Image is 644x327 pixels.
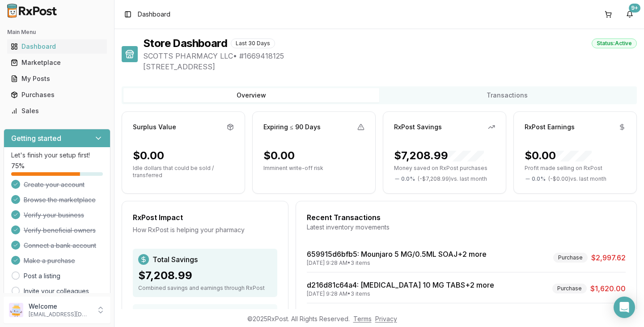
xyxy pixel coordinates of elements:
a: Sales [7,103,107,119]
h2: Main Menu [7,29,107,36]
button: Transactions [379,88,635,102]
button: 9+ [623,7,637,21]
span: $2,997.62 [591,252,626,263]
div: Sales [11,106,103,115]
div: Surplus Value [133,123,176,132]
p: Money saved on RxPost purchases [394,165,495,172]
p: Idle dollars that could be sold / transferred [133,165,234,179]
button: Dashboard [4,39,110,54]
div: RxPost Earnings [525,123,575,132]
span: Create your account [24,180,85,189]
div: [DATE] 9:28 AM • 3 items [307,259,487,267]
p: Let's finish your setup first! [11,151,103,160]
a: Invite your colleagues [24,287,89,296]
div: $0.00 [525,149,592,163]
img: RxPost Logo [4,4,61,18]
div: How RxPost is helping your pharmacy [133,225,277,234]
a: Privacy [375,315,397,323]
p: Profit made selling on RxPost [525,165,626,172]
div: Combined savings and earnings through RxPost [138,285,272,292]
button: Marketplace [4,55,110,70]
span: ( - $0.00 ) vs. last month [548,175,606,183]
div: RxPost Savings [394,123,442,132]
span: ( - $7,208.99 ) vs. last month [418,175,487,183]
div: Marketplace [11,58,103,67]
span: Browse the marketplace [24,195,96,204]
a: Post a listing [24,272,60,280]
span: SCOTTS PHARMACY LLC • # 1669418125 [143,51,637,61]
a: Terms [353,315,372,323]
button: Overview [123,88,379,102]
button: Sales [4,104,110,118]
span: Connect a bank account [24,241,96,250]
div: Last 30 Days [231,38,275,48]
span: 0.0 % [401,175,415,183]
div: Recent Transactions [307,212,626,223]
div: $7,208.99 [394,149,484,163]
div: Dashboard [11,42,103,51]
span: Dashboard [138,10,170,19]
div: Purchase [553,253,588,263]
span: $1,620.00 [590,283,626,294]
h3: Getting started [11,133,61,144]
h1: Store Dashboard [143,36,227,51]
span: Make a purchase [24,256,75,265]
span: 0.0 % [532,175,546,183]
div: Purchases [11,90,103,99]
span: 75 % [11,161,25,170]
div: Status: Active [592,38,637,48]
a: d216d81c64a4: [MEDICAL_DATA] 10 MG TABS+2 more [307,280,494,289]
a: Marketplace [7,55,107,71]
nav: breadcrumb [138,10,170,19]
div: $0.00 [133,149,164,163]
p: Imminent write-off risk [263,165,364,172]
span: [STREET_ADDRESS] [143,61,637,72]
div: Expiring ≤ 90 Days [263,123,321,132]
div: [DATE] 9:28 AM • 3 items [307,290,494,297]
span: Total Savings [153,254,198,265]
a: My Posts [7,71,107,87]
img: User avatar [9,303,23,317]
a: Purchases [7,87,107,103]
div: My Posts [11,74,103,83]
a: 659915d6bfb5: Mounjaro 5 MG/0.5ML SOAJ+2 more [307,250,487,259]
a: Dashboard [7,38,107,55]
span: Verify your business [24,211,84,220]
div: Open Intercom Messenger [614,297,635,318]
button: Purchases [4,88,110,102]
div: 9+ [629,4,640,13]
p: Welcome [29,302,91,311]
div: $0.00 [263,149,295,163]
div: Latest inventory movements [307,223,626,232]
div: RxPost Impact [133,212,277,223]
span: Verify beneficial owners [24,226,96,235]
p: [EMAIL_ADDRESS][DOMAIN_NAME] [29,311,91,318]
button: My Posts [4,72,110,86]
div: $7,208.99 [138,268,272,283]
div: Purchase [552,284,587,293]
